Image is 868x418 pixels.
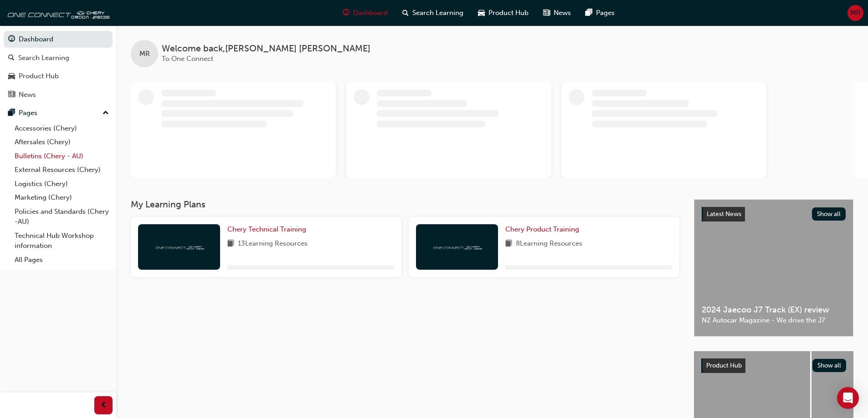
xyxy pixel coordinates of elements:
div: Open Intercom Messenger [837,387,859,409]
a: Search Learning [4,50,113,66]
a: Logistics (Chery) [11,177,113,191]
span: pages-icon [8,109,15,117]
span: Product Hub [706,362,742,369]
a: Bulletins (Chery - AU) [11,149,113,163]
span: 2024 Jaecoo J7 Track (EX) review [702,305,846,315]
a: Marketing (Chery) [11,191,113,205]
span: guage-icon [8,35,15,44]
div: News [19,90,36,100]
span: Chery Technical Training [227,225,306,233]
button: Show all [812,359,847,372]
span: up-icon [103,107,109,119]
div: Search Learning [18,53,69,63]
a: Latest NewsShow all [702,207,846,222]
a: Aftersales (Chery) [11,135,113,149]
span: book-icon [227,238,234,250]
a: Dashboard [4,31,113,48]
a: Technical Hub Workshop information [11,229,113,253]
div: Product Hub [19,71,59,81]
a: pages-iconPages [578,4,622,22]
span: To One Connect [162,55,213,63]
button: MR [847,5,863,21]
a: Accessories (Chery) [11,121,113,136]
a: Policies and Standards (Chery -AU) [11,205,113,229]
a: Product HubShow all [701,358,846,373]
a: All Pages [11,253,113,267]
span: Welcome back , [PERSON_NAME] [PERSON_NAME] [162,44,370,54]
span: Latest News [707,210,741,218]
button: Pages [4,105,113,121]
span: car-icon [478,7,485,19]
span: News [554,8,571,18]
span: 13 Learning Resources [238,238,308,250]
span: Chery Product Training [505,225,579,233]
span: news-icon [8,91,15,99]
span: Pages [596,8,615,18]
span: search-icon [402,7,409,19]
a: guage-iconDashboard [335,4,395,22]
a: Chery Product Training [505,224,583,235]
span: book-icon [505,238,512,250]
h3: My Learning Plans [131,199,679,210]
img: oneconnect [432,242,482,251]
span: pages-icon [586,7,592,19]
a: Latest NewsShow all2024 Jaecoo J7 Track (EX) reviewNZ Autocar Magazine - We drive the J7. [694,199,853,337]
img: oneconnect [154,242,204,251]
a: News [4,86,113,103]
button: Show all [812,207,846,221]
span: Dashboard [353,8,388,18]
span: MR [850,8,861,18]
div: Pages [19,108,37,118]
button: DashboardSearch LearningProduct HubNews [4,29,113,105]
a: Chery Technical Training [227,224,310,235]
span: MR [139,49,150,59]
span: NZ Autocar Magazine - We drive the J7. [702,315,846,326]
span: guage-icon [343,7,349,19]
a: search-iconSearch Learning [395,4,471,22]
a: car-iconProduct Hub [471,4,536,22]
img: oneconnect [5,4,109,22]
span: Search Learning [412,8,463,18]
span: Product Hub [488,8,529,18]
span: prev-icon [100,400,107,411]
span: search-icon [8,54,15,62]
a: External Resources (Chery) [11,163,113,177]
a: Product Hub [4,68,113,85]
span: 8 Learning Resources [516,238,582,250]
span: car-icon [8,72,15,81]
a: news-iconNews [536,4,578,22]
span: news-icon [543,7,550,19]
